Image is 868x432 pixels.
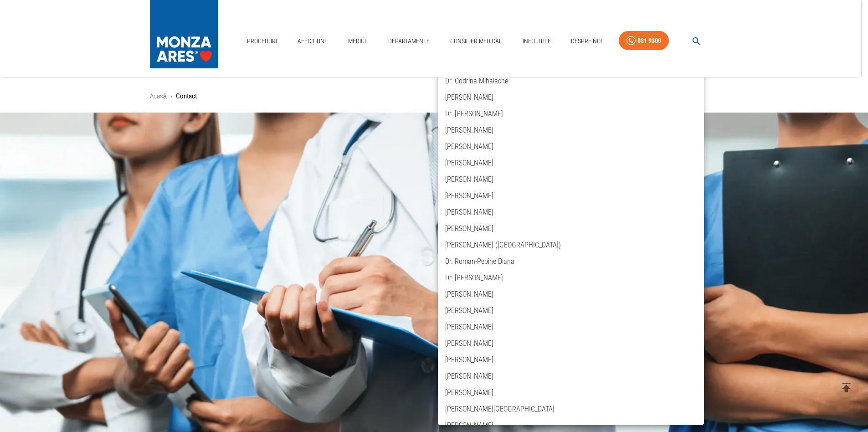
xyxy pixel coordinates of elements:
li: [PERSON_NAME] [438,319,704,335]
li: [PERSON_NAME] [438,303,704,319]
li: [PERSON_NAME] [438,171,704,188]
li: [PERSON_NAME] [438,89,704,106]
li: [PERSON_NAME] [438,335,704,352]
li: [PERSON_NAME] ([GEOGRAPHIC_DATA]) [438,237,704,253]
li: [PERSON_NAME] [438,286,704,303]
li: [PERSON_NAME] [438,221,704,237]
li: Dr. Codrina Mihalache [438,73,704,89]
a: Proceduri [243,32,281,51]
a: Consilier Medical [447,32,506,51]
li: Dr. [PERSON_NAME] [438,106,704,122]
a: Info Utile [519,32,555,51]
div: 031 9300 [637,35,661,46]
li: [PERSON_NAME] [438,155,704,171]
li: [PERSON_NAME][GEOGRAPHIC_DATA] [438,401,704,417]
li: Dr. [PERSON_NAME] [438,270,704,286]
li: [PERSON_NAME] [438,188,704,204]
li: [PERSON_NAME] [438,368,704,385]
li: [PERSON_NAME] [438,352,704,368]
li: [PERSON_NAME] [438,385,704,401]
li: [PERSON_NAME] [438,122,704,139]
a: Departamente [385,32,433,51]
button: delete [834,375,859,400]
a: Afecțiuni [294,32,329,51]
a: Despre Noi [567,32,606,51]
li: Dr. Roman-Pepine Diana [438,253,704,270]
li: [PERSON_NAME] [438,139,704,155]
a: Medici [342,32,371,51]
li: [PERSON_NAME] [438,204,704,221]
